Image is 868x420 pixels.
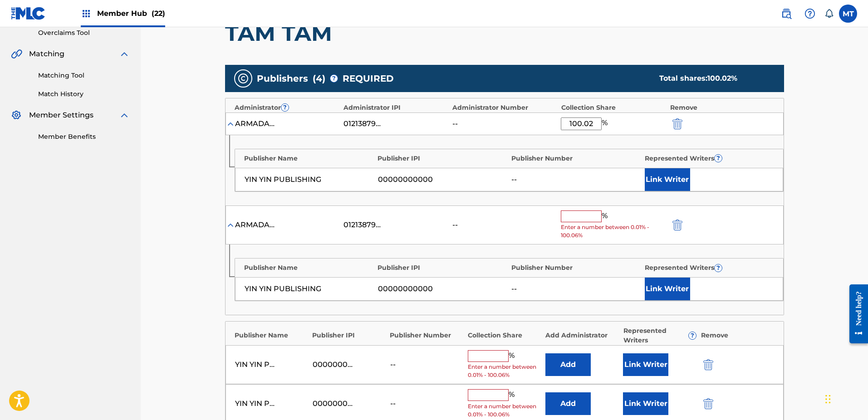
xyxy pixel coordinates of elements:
[689,332,696,339] span: ?
[244,263,373,273] div: Publisher Name
[11,7,46,20] img: MLC Logo
[509,389,517,401] span: %
[801,5,819,23] div: Help
[378,154,507,163] div: Publisher IPI
[378,283,507,294] div: 00000000000
[225,20,784,47] h1: TAM TAM
[11,49,22,59] img: Matching
[825,386,831,413] div: Drag
[715,155,722,162] span: ?
[452,103,557,112] div: Administrator Number
[545,353,591,376] button: Add
[29,110,93,121] span: Member Settings
[81,8,92,19] img: Top Rightsholders
[839,5,857,23] div: User Menu
[119,110,130,121] img: expand
[281,104,289,111] span: ?
[235,331,308,340] div: Publisher Name
[545,392,591,415] button: Add
[703,359,713,370] img: 12a2ab48e56ec057fbd8.svg
[707,74,737,83] span: 100.02 %
[29,49,64,59] span: Matching
[715,264,722,272] span: ?
[511,283,640,294] div: --
[244,154,373,163] div: Publisher Name
[781,8,792,19] img: search
[672,220,682,230] img: 12a2ab48e56ec057fbd8.svg
[823,376,868,420] iframe: Chat Widget
[468,402,541,419] span: Enter a number between 0.01% - 100.06%
[38,89,130,99] a: Match History
[623,392,668,415] button: Link Writer
[226,220,235,230] img: expand-cell-toggle
[226,119,235,128] img: expand-cell-toggle
[257,72,308,85] span: Publishers
[390,331,463,340] div: Publisher Number
[152,9,165,18] span: (22)
[511,174,640,185] div: --
[670,103,775,112] div: Remove
[843,277,868,350] iframe: Resource Center
[623,326,696,345] div: Represented Writers
[509,350,517,362] span: %
[38,132,130,142] a: Member Benefits
[659,73,765,84] div: Total shares:
[343,103,448,112] div: Administrator IPI
[38,71,130,80] a: Matching Tool
[645,168,690,191] button: Link Writer
[468,331,541,340] div: Collection Share
[645,263,774,273] div: Represented Writers
[623,353,668,376] button: Link Writer
[511,263,641,273] div: Publisher Number
[545,331,618,340] div: Add Administrator
[330,75,338,82] span: ?
[378,263,507,273] div: Publisher IPI
[561,103,666,112] div: Collection Share
[378,174,507,185] div: 00000000000
[119,49,130,59] img: expand
[245,283,373,294] div: YIN YIN PUBLISHING
[97,8,165,19] span: Member Hub
[703,398,713,409] img: 12a2ab48e56ec057fbd8.svg
[312,331,385,340] div: Publisher IPI
[38,28,130,38] a: Overclaims Tool
[804,8,815,19] img: help
[824,9,834,18] div: Notifications
[777,5,795,23] a: Public Search
[238,73,249,84] img: publishers
[672,118,682,129] img: 12a2ab48e56ec057fbd8.svg
[645,154,774,163] div: Represented Writers
[468,363,541,379] span: Enter a number between 0.01% - 100.06%
[313,72,325,85] span: ( 4 )
[245,174,373,185] div: YIN YIN PUBLISHING
[602,117,610,130] span: %
[343,72,394,85] span: REQUIRED
[701,331,774,340] div: Remove
[11,110,22,121] img: Member Settings
[645,278,690,300] button: Link Writer
[235,103,339,112] div: Administrator
[511,154,641,163] div: Publisher Number
[561,223,665,239] span: Enter a number between 0.01% - 100.06%
[602,210,610,222] span: %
